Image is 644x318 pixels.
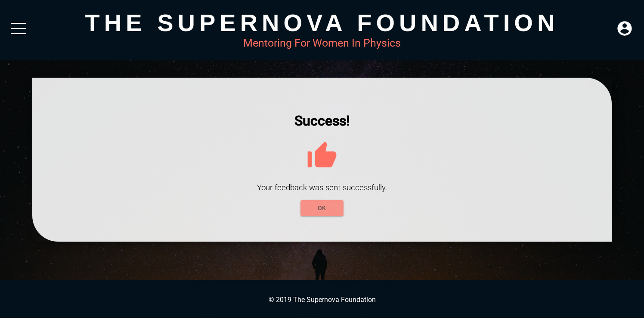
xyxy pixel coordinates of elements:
h1: Success! [58,113,586,129]
p: © 2019 The Supernova Foundation [9,296,635,304]
h3: Your feedback was sent successfully. [58,183,586,192]
div: The Supernova Foundation [32,9,612,37]
span: OK [307,203,337,214]
div: Mentoring For Women In Physics [32,37,612,49]
button: OK [300,200,344,216]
